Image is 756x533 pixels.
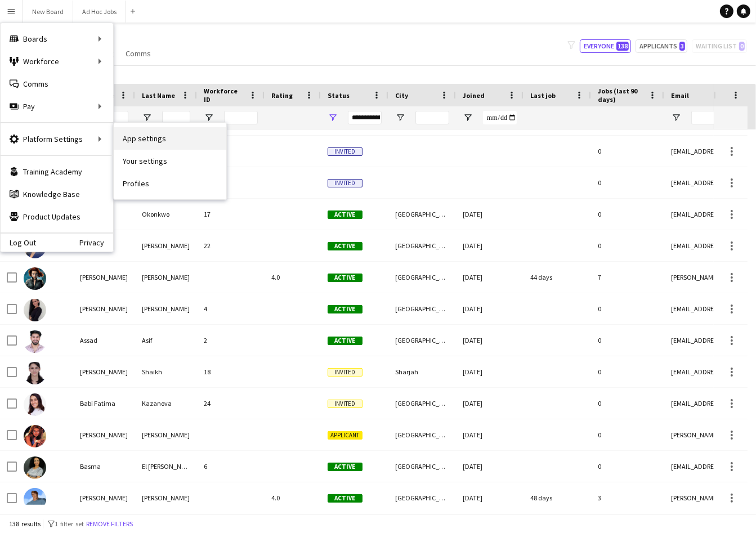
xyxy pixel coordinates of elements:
div: 18 [197,356,265,387]
span: Applicant [328,431,363,440]
div: Shaikh [135,356,197,387]
span: Active [328,463,363,471]
a: App settings [114,127,226,150]
div: [GEOGRAPHIC_DATA] [388,419,456,450]
span: Active [328,337,363,345]
div: [PERSON_NAME] [135,482,197,513]
div: Assad [73,325,135,356]
div: [PERSON_NAME] [73,482,135,513]
div: 7 [591,262,664,293]
div: [GEOGRAPHIC_DATA] [388,325,456,356]
input: City Filter Input [415,111,449,124]
div: [PERSON_NAME] [73,262,135,293]
input: Workforce ID Filter Input [224,111,258,124]
input: Joined Filter Input [483,111,517,124]
div: [PERSON_NAME] [135,262,197,293]
div: [DATE] [456,356,524,387]
div: [DATE] [456,262,524,293]
div: [GEOGRAPHIC_DATA] [388,482,456,513]
button: Everyone138 [580,39,631,53]
span: Last Name [142,91,175,100]
div: Babi Fatima [73,388,135,419]
div: 0 [591,136,664,167]
img: Babi Fatima Kazanova [24,393,46,416]
button: New Board [23,1,73,23]
span: 1 filter set [55,519,84,528]
span: Jobs (last 90 days) [598,87,644,104]
div: El [PERSON_NAME] [135,451,197,482]
div: [PERSON_NAME] [135,293,197,324]
div: [PERSON_NAME] [135,230,197,261]
div: 0 [591,388,664,419]
span: Active [328,242,363,250]
div: [DATE] [456,451,524,482]
div: [DATE] [456,388,524,419]
div: Sharjah [388,356,456,387]
div: [DATE] [456,325,524,356]
div: Basma [73,451,135,482]
button: Open Filter Menu [328,113,338,123]
span: Active [328,274,363,282]
button: Ad Hoc Jobs [73,1,126,23]
div: 0 [591,230,664,261]
div: [DATE] [456,419,524,450]
a: Privacy [79,238,113,247]
div: 2 [197,325,265,356]
div: 0 [591,419,664,450]
div: 6 [197,451,265,482]
div: 24 [197,388,265,419]
div: 0 [591,167,664,198]
div: 0 [591,451,664,482]
span: 3 [679,42,685,51]
a: Product Updates [1,205,113,228]
div: 0 [591,293,664,324]
button: Remove filters [84,518,135,530]
span: Invited [328,400,363,408]
div: [GEOGRAPHIC_DATA] [388,388,456,419]
button: Applicants3 [636,39,687,53]
div: 48 days [524,482,591,513]
span: Invited [328,179,363,187]
button: Open Filter Menu [671,113,681,123]
div: Pay [1,95,113,118]
span: Rating [271,91,293,100]
div: 4.0 [265,482,321,513]
span: City [395,91,408,100]
div: [GEOGRAPHIC_DATA] [388,230,456,261]
div: Boards [1,28,113,50]
span: Workforce ID [204,87,244,104]
div: Workforce [1,50,113,73]
input: Last Name Filter Input [162,111,190,124]
div: [PERSON_NAME] [135,419,197,450]
div: 4 [197,293,265,324]
div: [DATE] [456,230,524,261]
img: Barbara Gorden [24,425,46,447]
span: Invited [328,368,363,377]
div: [PERSON_NAME] [73,293,135,324]
span: Active [328,305,363,313]
div: [DATE] [456,199,524,230]
div: 22 [197,230,265,261]
img: Amanda Briggs [24,267,46,290]
input: First Name Filter Input [100,111,128,124]
div: 4.0 [265,262,321,293]
div: 3 [591,482,664,513]
a: Knowledge Base [1,183,113,205]
a: Profiles [114,172,226,195]
span: Email [671,91,689,100]
a: Comms [1,73,113,95]
button: Open Filter Menu [204,113,214,123]
div: Kazanova [135,388,197,419]
img: Benjamin Grimm [24,488,46,510]
span: Active [328,210,363,219]
div: 0 [591,199,664,230]
a: Training Academy [1,160,113,183]
div: [DATE] [456,293,524,324]
img: Basma El Habashy [24,456,46,479]
span: 138 [616,42,629,51]
button: Open Filter Menu [142,113,152,123]
div: Okonkwo [135,199,197,230]
div: 17 [197,199,265,230]
div: [DATE] [456,482,524,513]
div: [GEOGRAPHIC_DATA] [388,262,456,293]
